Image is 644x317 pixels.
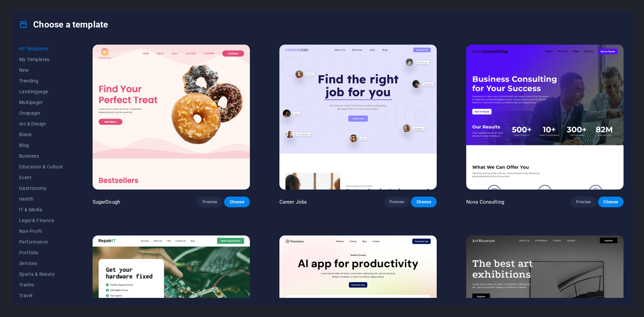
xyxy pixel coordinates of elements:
span: Multipager [19,100,63,105]
span: Services [19,261,63,266]
span: Choose [229,199,244,205]
button: My Templates [19,54,63,65]
button: New [19,65,63,75]
button: Non-Profit [19,226,63,236]
button: Education & Culture [19,161,63,172]
button: Gastronomy [19,183,63,194]
button: Blank [19,129,63,140]
span: Preview [576,199,591,205]
button: Preview [384,197,410,207]
button: Choose [224,197,250,207]
p: SugarDough [93,199,120,205]
button: Event [19,172,63,183]
span: Business [19,153,63,159]
span: Gastronomy [19,186,63,191]
span: Choose [416,199,431,205]
button: Portfolio [19,247,63,258]
span: Portfolio [19,250,63,255]
span: All Templates [19,46,63,51]
span: Preview [203,199,217,205]
button: Legal & Finance [19,215,63,226]
button: Landingpage [19,86,63,97]
span: Preview [389,199,404,205]
h4: Choose a template [19,19,108,30]
span: Sports & Beauty [19,271,63,277]
button: Health [19,194,63,204]
button: Onepager [19,108,63,118]
button: Travel [19,290,63,301]
span: My Templates [19,57,63,62]
button: Services [19,258,63,269]
span: Travel [19,293,63,298]
img: SugarDough [93,45,250,190]
button: Art & Design [19,118,63,129]
span: Blog [19,143,63,148]
button: Choose [598,197,624,207]
span: IT & Media [19,207,63,212]
button: All Templates [19,43,63,54]
span: Health [19,196,63,202]
button: Choose [411,197,436,207]
button: Trending [19,75,63,86]
p: Nova Consulting [466,199,504,205]
button: IT & Media [19,204,63,215]
span: Trending [19,78,63,84]
p: Career Jobs [279,199,307,205]
button: Multipager [19,97,63,108]
button: Preview [197,197,223,207]
span: Art & Design [19,121,63,126]
span: Landingpage [19,89,63,94]
span: Legal & Finance [19,218,63,223]
img: Career Jobs [279,45,437,190]
button: Business [19,151,63,161]
span: Non-Profit [19,228,63,234]
img: Nova Consulting [466,45,624,190]
button: Sports & Beauty [19,269,63,279]
button: Performance [19,236,63,247]
button: Preview [571,197,596,207]
button: Blog [19,140,63,151]
span: Blank [19,132,63,137]
span: Onepager [19,110,63,116]
span: New [19,67,63,73]
span: Trades [19,282,63,287]
span: Performance [19,239,63,245]
span: Choose [603,199,618,205]
span: Event [19,175,63,180]
span: Education & Culture [19,164,63,169]
button: Trades [19,279,63,290]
